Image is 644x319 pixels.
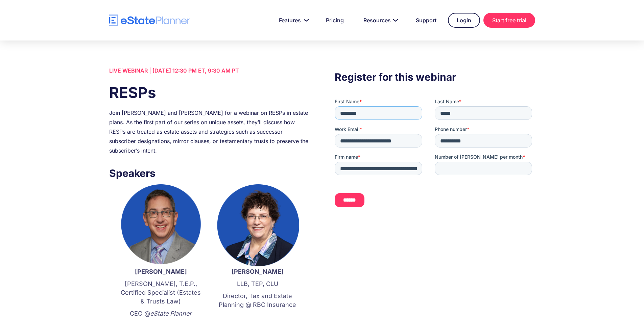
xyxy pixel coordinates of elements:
[483,13,535,28] a: Start free trial
[119,309,202,318] p: CEO @
[271,14,314,27] a: Features
[109,82,309,103] h1: RESPs
[109,165,309,181] h3: Speakers
[355,14,404,27] a: Resources
[109,15,190,26] a: home
[150,310,192,317] em: eState Planner
[335,69,535,85] h3: Register for this webinar
[109,108,309,155] div: Join [PERSON_NAME] and [PERSON_NAME] for a webinar on RESPs in estate plans. As the first part of...
[216,292,299,309] p: Director, Tax and Estate Planning @ RBC Insurance
[119,280,202,306] p: [PERSON_NAME], T.E.P., Certified Specialist (Estates & Trusts Law)
[135,268,187,275] strong: [PERSON_NAME]
[448,13,480,28] a: Login
[232,268,284,275] strong: [PERSON_NAME]
[216,280,299,288] p: LLB, TEP, CLU
[335,98,535,219] iframe: Form 0
[109,66,309,75] div: LIVE WEBINAR | [DATE] 12:30 PM ET, 9:30 AM PT
[408,14,445,27] a: Support
[318,14,352,27] a: Pricing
